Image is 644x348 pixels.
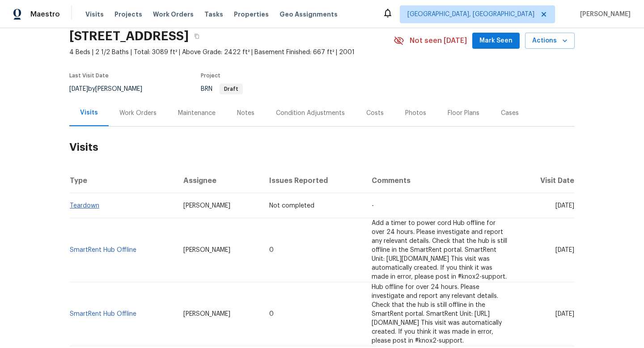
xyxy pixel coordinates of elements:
[183,247,230,253] span: [PERSON_NAME]
[410,36,467,45] span: Not seen [DATE]
[201,86,243,92] span: BRN
[532,35,568,47] span: Actions
[479,35,513,47] span: Mark Seen
[448,109,479,118] div: Floor Plans
[269,203,314,209] span: Not completed
[70,247,136,253] a: SmartRent Hub Offline
[30,10,60,19] span: Maestro
[237,109,254,118] div: Notes
[69,32,189,41] h2: [STREET_ADDRESS]
[69,168,176,193] th: Type
[69,84,153,94] div: by [PERSON_NAME]
[269,247,274,253] span: 0
[119,109,157,118] div: Work Orders
[80,108,98,117] div: Visits
[69,127,575,168] h2: Visits
[183,311,230,317] span: [PERSON_NAME]
[70,311,136,317] a: SmartRent Hub Offline
[555,311,574,317] span: [DATE]
[525,33,575,49] button: Actions
[114,10,142,19] span: Projects
[555,247,574,253] span: [DATE]
[176,168,262,193] th: Assignee
[269,311,274,317] span: 0
[153,10,194,19] span: Work Orders
[405,109,426,118] div: Photos
[372,284,502,344] span: Hub offline for over 24 hours. Please investigate and report any relevant details. Check that the...
[364,168,516,193] th: Comments
[178,109,216,118] div: Maintenance
[372,203,374,209] span: -
[69,48,394,57] span: 4 Beds | 2 1/2 Baths | Total: 3089 ft² | Above Grade: 2422 ft² | Basement Finished: 667 ft² | 2001
[204,11,223,17] span: Tasks
[501,109,519,118] div: Cases
[407,10,534,19] span: [GEOGRAPHIC_DATA], [GEOGRAPHIC_DATA]
[576,10,631,19] span: [PERSON_NAME]
[280,10,338,19] span: Geo Assignments
[189,28,205,44] button: Copy Address
[70,203,99,209] a: Teardown
[516,168,575,193] th: Visit Date
[234,10,269,19] span: Properties
[472,33,520,49] button: Mark Seen
[69,86,88,92] span: [DATE]
[201,73,220,78] span: Project
[183,203,230,209] span: [PERSON_NAME]
[262,168,364,193] th: Issues Reported
[366,109,384,118] div: Costs
[69,73,109,78] span: Last Visit Date
[220,86,242,92] span: Draft
[372,220,507,280] span: Add a timer to power cord Hub offline for over 24 hours. Please investigate and report any releva...
[276,109,345,118] div: Condition Adjustments
[85,10,104,19] span: Visits
[555,203,574,209] span: [DATE]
